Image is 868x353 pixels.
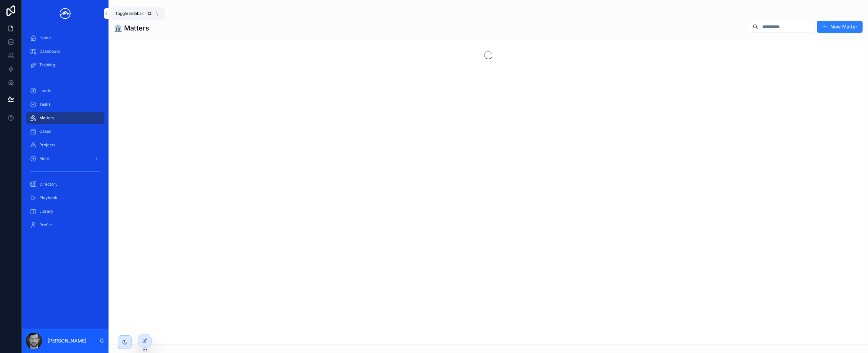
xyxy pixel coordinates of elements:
a: Library [26,205,104,217]
span: Training [39,62,55,68]
div: scrollable content [22,27,108,240]
span: \ [154,11,160,16]
a: Training [26,59,104,71]
span: Library [39,209,53,214]
span: Tasks [39,102,51,107]
a: Home [26,32,104,44]
a: Directory [26,178,104,190]
img: App logo [57,8,73,19]
a: Projects [26,139,104,151]
a: More [26,152,104,165]
span: Matters [39,115,54,121]
a: Matters [26,112,104,124]
span: Dashboard [39,49,60,54]
span: Projects [39,142,55,148]
span: Toggle sidebar [115,11,143,16]
a: Leads [26,85,104,97]
span: Leads [39,88,51,94]
span: Cases [39,129,51,134]
a: Cases [26,125,104,138]
a: Playbook [26,192,104,204]
span: Profile [39,222,52,228]
span: More [39,156,50,161]
span: Playbook [39,195,57,201]
span: Home [39,35,51,41]
p: [PERSON_NAME] [47,337,86,344]
h1: 🏛️ Matters [114,23,149,33]
span: Directory [39,182,58,187]
a: Dashboard [26,45,104,58]
a: Tasks [26,98,104,110]
a: Profile [26,219,104,231]
button: New Matter [817,21,863,33]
